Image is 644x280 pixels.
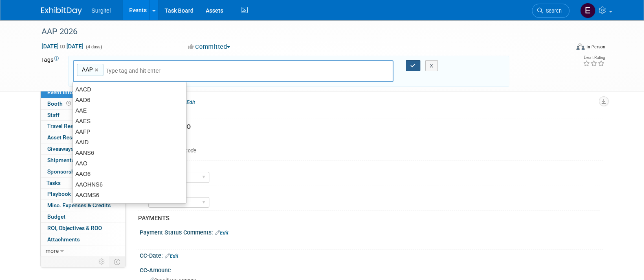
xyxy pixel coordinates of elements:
span: Surgitel [92,7,111,14]
span: Booth [47,100,73,107]
td: Personalize Event Tab Strip [95,256,109,267]
a: × [95,65,100,75]
a: Budget [41,211,125,222]
div: AAP 2026 [39,24,557,39]
span: Tasks [46,180,61,186]
a: Asset Reservations [41,132,125,143]
span: [DATE] [DATE] [41,43,84,50]
span: Playbook [47,191,71,197]
span: Sponsorships [47,168,82,175]
button: Committed [185,43,233,51]
span: to [59,43,66,50]
td: Toggle Event Tabs [109,256,125,267]
a: Search [532,4,569,18]
div: Event Rating [582,56,604,60]
button: X [425,60,438,72]
span: Event Information [47,89,93,96]
div: Payment Status Comments: [140,226,603,237]
div: AAO [73,158,186,169]
a: Edit [165,253,178,259]
div: Show Code: [140,135,603,145]
div: AAOHNS6 [73,179,186,190]
div: AAES [73,116,186,126]
div: AACD [73,84,186,95]
a: Sponsorships [41,166,125,177]
span: (4 days) [85,44,102,50]
div: AANS6 [73,148,186,158]
a: Booth [41,98,125,109]
a: Shipments [41,155,125,166]
div: In-Person [586,44,605,50]
div: AAOMS6 [73,190,186,200]
div: PAYMENTS [138,214,597,223]
a: ROI, Objectives & ROO [41,223,125,234]
a: Attachments [41,234,125,245]
div: CC-Amount: [140,264,603,274]
span: Travel Reservations [47,123,97,129]
a: Travel Reservations [41,121,125,132]
span: Misc. Expenses & Credits [47,202,111,208]
span: ROI, Objectives & ROO [47,225,102,231]
a: Event Information [41,87,125,98]
a: Staff [41,110,125,121]
span: Booth not reserved yet [65,100,73,106]
input: Type tag and hit enter [106,67,220,75]
div: AAO6 [73,169,186,179]
a: Playbook [41,189,125,200]
td: Tags [41,56,61,87]
span: Asset Reservations [47,134,96,141]
span: AAP [80,65,93,74]
span: Shipments [47,157,75,163]
span: Giveaways [47,145,74,152]
a: more [41,245,125,256]
a: Giveaways [41,143,125,154]
span: more [46,247,59,254]
div: AAE [73,105,186,116]
img: Event Coordinator [580,3,596,18]
div: AAID [73,137,186,148]
span: Search [543,8,562,14]
img: Format-Inperson.png [576,43,585,50]
div: CC-Date: [140,250,603,260]
a: Tasks [41,178,125,189]
a: Edit [215,230,229,236]
span: Attachments [47,236,80,243]
span: Staff [47,112,59,118]
div: BASIC EVENT INFO [138,123,597,131]
div: AAD6 [73,95,186,105]
div: Specialty: [140,185,600,195]
div: AAOR [73,200,186,211]
span: Budget [47,213,66,220]
div: AAFP [73,126,186,137]
div: Current Status: [140,96,603,106]
div: Event Format [521,42,605,54]
a: Misc. Expenses & Credits [41,200,125,211]
div: Show Type: [140,161,600,171]
img: ExhibitDay [41,7,82,15]
a: Edit [182,100,195,105]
